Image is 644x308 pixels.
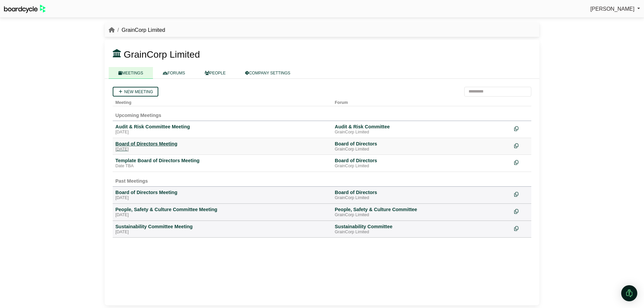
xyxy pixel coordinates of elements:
[335,224,509,235] a: Sustainability Committee GrainCorp Limited
[115,124,329,135] a: Audit & Risk Committee Meeting [DATE]
[115,224,329,230] div: Sustainability Committee Meeting
[153,67,195,79] a: FORUMS
[115,189,329,201] a: Board of Directors Meeting [DATE]
[514,224,529,233] div: Make a copy
[514,141,529,150] div: Make a copy
[115,189,329,195] div: Board of Directors Meeting
[335,230,509,235] div: GrainCorp Limited
[115,158,329,169] a: Template Board of Directors Meeting Date TBA
[109,67,153,79] a: MEETINGS
[335,124,509,130] div: Audit & Risk Committee
[115,26,165,35] li: GrainCorp Limited
[335,164,509,169] div: GrainCorp Limited
[195,67,235,79] a: PEOPLE
[514,124,529,133] div: Make a copy
[590,5,640,13] a: [PERSON_NAME]
[335,130,509,135] div: GrainCorp Limited
[109,26,165,35] nav: breadcrumb
[113,87,158,97] a: New meeting
[113,97,332,106] th: Meeting
[621,285,637,301] div: Open Intercom Messenger
[115,124,329,130] div: Audit & Risk Committee Meeting
[115,206,329,212] div: People, Safety & Culture Committee Meeting
[4,5,46,13] img: BoardcycleBlackGreen-aaafeed430059cb809a45853b8cf6d952af9d84e6e89e1f1685b34bfd5cb7d64.svg
[115,195,329,201] div: [DATE]
[335,206,509,218] a: People, Safety & Culture Committee GrainCorp Limited
[335,195,509,201] div: GrainCorp Limited
[335,158,509,169] a: Board of Directors GrainCorp Limited
[115,147,329,152] div: [DATE]
[335,147,509,152] div: GrainCorp Limited
[124,49,200,60] span: GrainCorp Limited
[115,212,329,218] div: [DATE]
[335,206,509,212] div: People, Safety & Culture Committee
[335,141,509,147] div: Board of Directors
[514,189,529,198] div: Make a copy
[335,141,509,152] a: Board of Directors GrainCorp Limited
[115,141,329,147] div: Board of Directors Meeting
[335,158,509,164] div: Board of Directors
[235,67,300,79] a: COMPANY SETTINGS
[115,230,329,235] div: [DATE]
[335,224,509,230] div: Sustainability Committee
[335,212,509,218] div: GrainCorp Limited
[115,158,329,164] div: Template Board of Directors Meeting
[115,224,329,235] a: Sustainability Committee Meeting [DATE]
[514,158,529,167] div: Make a copy
[335,124,509,135] a: Audit & Risk Committee GrainCorp Limited
[335,189,509,201] a: Board of Directors GrainCorp Limited
[115,164,329,169] div: Date TBA
[335,189,509,195] div: Board of Directors
[113,106,531,121] td: Upcoming Meetings
[590,6,635,12] span: [PERSON_NAME]
[332,97,512,106] th: Forum
[115,141,329,152] a: Board of Directors Meeting [DATE]
[115,206,329,218] a: People, Safety & Culture Committee Meeting [DATE]
[514,206,529,215] div: Make a copy
[115,130,329,135] div: [DATE]
[113,172,531,187] td: Past Meetings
